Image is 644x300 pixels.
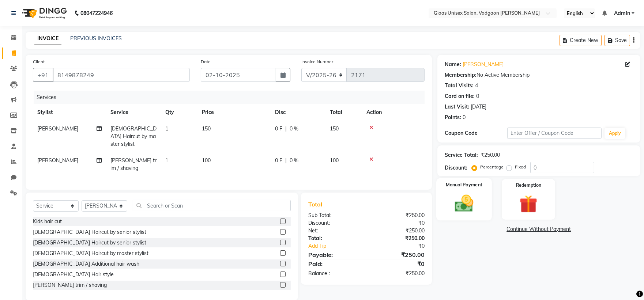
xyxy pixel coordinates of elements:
[53,68,190,82] input: Search by Name/Mobile/Email/Code
[445,61,461,68] div: Name:
[445,164,467,172] div: Discount:
[475,82,478,90] div: 4
[33,271,114,278] div: [DEMOGRAPHIC_DATA] Hair style
[202,125,211,132] span: 150
[290,125,298,133] span: 0 %
[34,32,61,45] a: INVOICE
[476,92,479,100] div: 0
[480,164,504,170] label: Percentage
[514,193,543,215] img: _gift.svg
[330,125,339,132] span: 150
[366,235,430,242] div: ₹250.00
[303,242,377,250] a: Add Tip
[33,58,45,65] label: Client
[303,227,366,235] div: Net:
[33,250,148,257] div: [DEMOGRAPHIC_DATA] Haircut by master stylist
[463,114,466,121] div: 0
[605,128,625,139] button: Apply
[330,157,339,164] span: 100
[33,104,106,121] th: Stylist
[33,218,62,225] div: Kids hair cut
[560,35,602,46] button: Create New
[439,225,639,233] a: Continue Without Payment
[605,35,630,46] button: Save
[445,103,469,111] div: Last Visit:
[165,125,168,132] span: 1
[303,259,366,268] div: Paid:
[303,219,366,227] div: Discount:
[275,125,282,133] span: 0 F
[366,219,430,227] div: ₹0
[303,270,366,277] div: Balance :
[366,270,430,277] div: ₹250.00
[165,157,168,164] span: 1
[301,58,333,65] label: Invoice Number
[106,104,161,121] th: Service
[33,239,146,247] div: [DEMOGRAPHIC_DATA] Haircut by senior stylist
[308,201,325,208] span: Total
[325,104,362,121] th: Total
[33,260,139,268] div: [DEMOGRAPHIC_DATA] Additional hair wash
[445,71,633,79] div: No Active Membership
[37,157,78,164] span: [PERSON_NAME]
[285,125,287,133] span: |
[33,281,107,289] div: [PERSON_NAME] trim / shaving
[445,71,477,79] div: Membership:
[197,104,271,121] th: Price
[33,68,53,82] button: +91
[303,212,366,219] div: Sub Total:
[110,125,157,147] span: [DEMOGRAPHIC_DATA] Haircut by master stylist
[377,242,430,250] div: ₹0
[445,114,461,121] div: Points:
[445,129,508,137] div: Coupon Code
[201,58,211,65] label: Date
[366,227,430,235] div: ₹250.00
[445,92,475,100] div: Card on file:
[366,259,430,268] div: ₹0
[303,250,366,259] div: Payable:
[70,35,122,42] a: PREVIOUS INVOICES
[463,61,504,68] a: [PERSON_NAME]
[303,235,366,242] div: Total:
[80,3,113,23] b: 08047224946
[507,128,602,139] input: Enter Offer / Coupon Code
[133,200,291,211] input: Search or Scan
[33,228,146,236] div: [DEMOGRAPHIC_DATA] Haircut by senior stylist
[481,151,500,159] div: ₹250.00
[34,91,430,104] div: Services
[362,104,425,121] th: Action
[449,193,479,214] img: _cash.svg
[445,151,478,159] div: Service Total:
[366,250,430,259] div: ₹250.00
[516,182,541,189] label: Redemption
[19,3,69,23] img: logo
[110,157,157,171] span: [PERSON_NAME] trim / shaving
[271,104,325,121] th: Disc
[614,10,630,17] span: Admin
[202,157,211,164] span: 100
[275,157,282,164] span: 0 F
[37,125,78,132] span: [PERSON_NAME]
[366,212,430,219] div: ₹250.00
[290,157,298,164] span: 0 %
[446,181,482,188] label: Manual Payment
[471,103,486,111] div: [DATE]
[515,164,526,170] label: Fixed
[445,82,474,90] div: Total Visits:
[285,157,287,164] span: |
[161,104,197,121] th: Qty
